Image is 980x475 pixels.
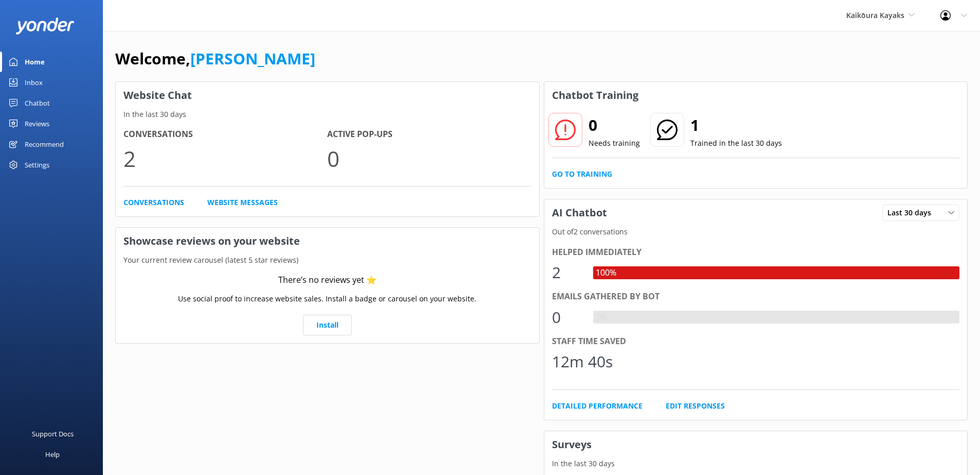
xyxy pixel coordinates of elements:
[25,113,49,134] div: Reviews
[544,82,646,109] h3: Chatbot Training
[544,199,615,226] h3: AI Chatbot
[552,349,613,374] div: 12m 40s
[593,311,610,324] div: 0%
[15,18,75,35] img: yonder-white-logo.png
[666,400,725,412] a: Edit Responses
[123,197,184,208] a: Conversations
[552,290,960,303] div: Emails gathered by bot
[690,138,782,149] p: Trained in the last 30 days
[552,305,583,330] div: 0
[190,48,315,69] a: [PERSON_NAME]
[178,293,476,304] p: Use social proof to increase website sales. Install a badge or carousel on your website.
[552,335,960,348] div: Staff time saved
[25,93,50,113] div: Chatbot
[552,246,960,259] div: Helped immediately
[116,255,539,266] p: Your current review carousel (latest 5 star reviews)
[589,113,640,138] h2: 0
[123,141,327,176] p: 2
[115,46,315,71] h1: Welcome,
[25,52,45,72] div: Home
[25,155,49,175] div: Settings
[593,266,619,280] div: 100%
[544,458,968,469] p: In the last 30 days
[32,423,74,444] div: Support Docs
[25,72,43,93] div: Inbox
[123,128,327,141] h4: Conversations
[116,228,539,255] h3: Showcase reviews on your website
[207,197,278,208] a: Website Messages
[887,207,937,218] span: Last 30 days
[544,431,968,458] h3: Surveys
[45,444,60,465] div: Help
[327,128,531,141] h4: Active Pop-ups
[25,134,64,155] div: Recommend
[278,274,377,287] div: There’s no reviews yet ⭐
[327,141,531,176] p: 0
[116,82,539,109] h3: Website Chat
[690,113,782,138] h2: 1
[552,168,612,180] a: Go to Training
[303,315,352,335] a: Install
[544,226,968,237] p: Out of 2 conversations
[552,260,583,285] div: 2
[116,109,539,120] p: In the last 30 days
[552,400,643,412] a: Detailed Performance
[846,10,904,20] span: Kaikōura Kayaks
[589,138,640,149] p: Needs training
